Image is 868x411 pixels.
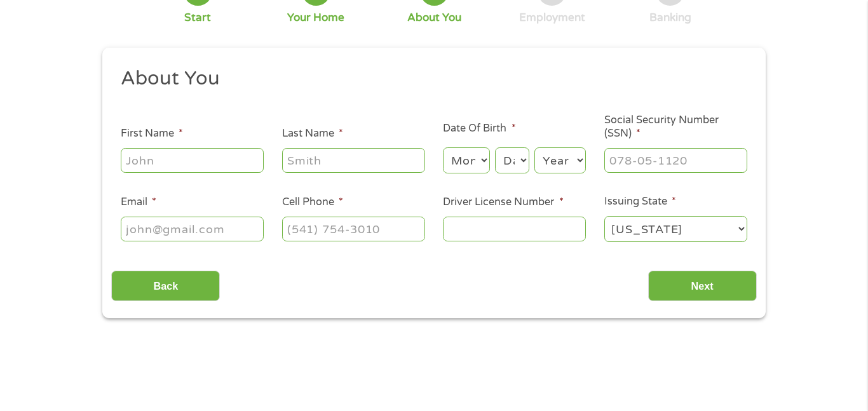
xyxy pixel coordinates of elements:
[121,196,156,209] label: Email
[121,66,738,91] h2: About You
[111,271,220,302] input: Back
[282,217,425,241] input: (541) 754-3010
[121,217,264,241] input: john@gmail.com
[443,122,515,135] label: Date Of Birth
[121,127,183,140] label: First Name
[648,271,757,302] input: Next
[282,196,343,209] label: Cell Phone
[282,127,343,140] label: Last Name
[649,11,691,25] div: Banking
[443,196,563,209] label: Driver License Number
[519,11,585,25] div: Employment
[604,148,747,172] input: 078-05-1120
[604,114,747,140] label: Social Security Number (SSN)
[604,195,676,208] label: Issuing State
[282,148,425,172] input: Smith
[287,11,344,25] div: Your Home
[184,11,211,25] div: Start
[407,11,461,25] div: About You
[121,148,264,172] input: John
